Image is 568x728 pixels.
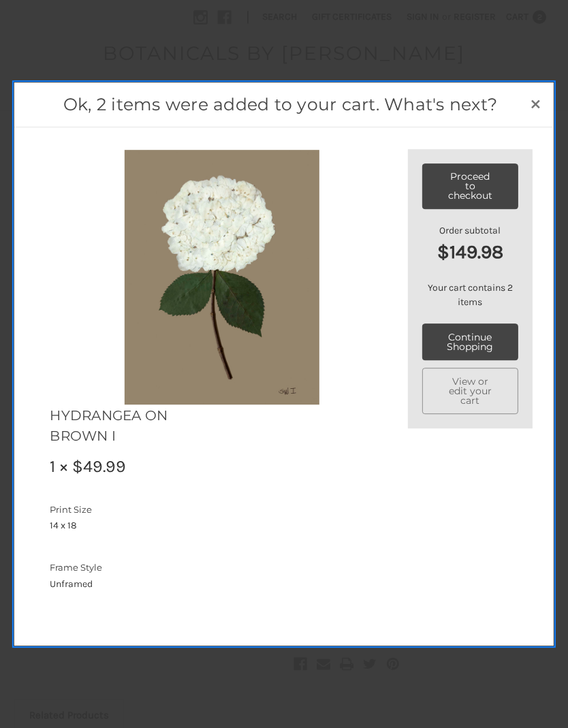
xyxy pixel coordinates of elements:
p: Your cart contains 2 items [422,281,518,310]
h2: HYDRANGEA ON BROWN I [50,405,185,446]
dd: 14 x 18 [50,518,185,533]
dt: Print Size [50,503,181,517]
a: Continue Shopping [422,324,518,361]
div: 1 × $49.99 [50,454,185,479]
a: View or edit your cart [422,368,518,415]
div: Order subtotal [422,224,518,267]
dt: Frame Style [50,561,181,575]
a: Proceed to checkout [422,163,518,210]
h1: Ok, 2 items were added to your cart. What's next? [35,92,524,118]
strong: $149.98 [422,238,518,267]
img: Unframed [125,149,319,406]
dd: Unframed [50,577,185,591]
span: × [530,90,541,115]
